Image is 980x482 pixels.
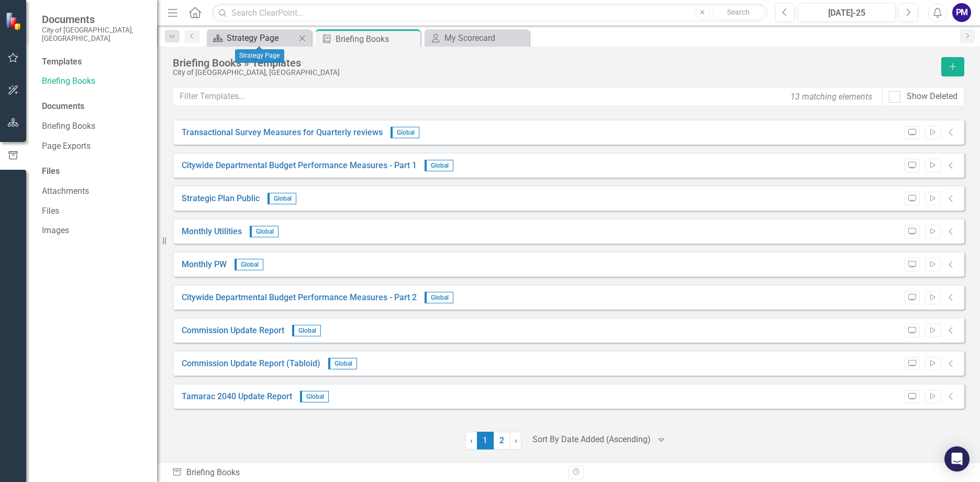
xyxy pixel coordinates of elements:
a: Briefing Books [42,75,147,87]
span: › [515,435,517,445]
input: Filter Templates... [173,87,883,106]
span: Global [235,259,263,270]
a: Transactional Survey Measures for Quarterly reviews [182,127,383,139]
div: Files [42,166,147,178]
div: Strategy Page [227,31,296,45]
div: 13 matching elements [788,88,875,105]
a: Images [42,225,147,237]
a: Commission Update Report [182,325,284,337]
a: Page Exports [42,140,147,152]
span: Global [425,292,453,303]
span: Search [727,8,750,16]
input: Search ClearPoint... [212,4,767,22]
div: Briefing Books [336,32,418,46]
button: PM [952,3,971,22]
span: Global [250,226,279,237]
a: Citywide Departmental Budget Performance Measures - Part 2 [182,292,417,304]
a: Strategy Page [209,31,296,45]
div: Open Intercom Messenger [944,446,970,472]
span: Global [425,160,453,171]
span: Global [300,391,329,402]
div: Briefing Books [172,467,561,479]
a: My Scorecard [427,31,527,45]
small: City of [GEOGRAPHIC_DATA], [GEOGRAPHIC_DATA] [42,26,147,43]
span: Documents [42,13,147,26]
div: Strategy Page [235,49,284,63]
div: Templates [42,56,147,68]
span: Global [268,193,296,204]
button: [DATE]-25 [798,3,896,22]
div: My Scorecard [444,31,527,45]
img: ClearPoint Strategy [5,12,24,30]
div: Briefing Books » Templates [173,57,936,69]
button: Search [712,5,765,20]
a: Files [42,205,147,217]
span: Global [328,358,357,369]
a: Monthly Utilities [182,226,242,238]
a: Commission Update Report (Tabloid) [182,358,320,370]
div: Documents [42,101,147,113]
a: Strategic Plan Public [182,193,260,205]
span: Global [292,325,321,336]
a: Citywide Departmental Budget Performance Measures - Part 1 [182,160,417,172]
span: ‹ [470,435,473,445]
div: City of [GEOGRAPHIC_DATA], [GEOGRAPHIC_DATA] [173,69,936,76]
span: Global [391,127,419,138]
a: Briefing Books [42,120,147,133]
a: Monthly PW [182,259,227,271]
a: Attachments [42,185,147,198]
div: [DATE]-25 [801,7,892,19]
div: Show Deleted [907,91,957,103]
a: Tamarac 2040 Update Report [182,391,292,403]
span: 1 [477,432,494,450]
a: 2 [494,432,510,450]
